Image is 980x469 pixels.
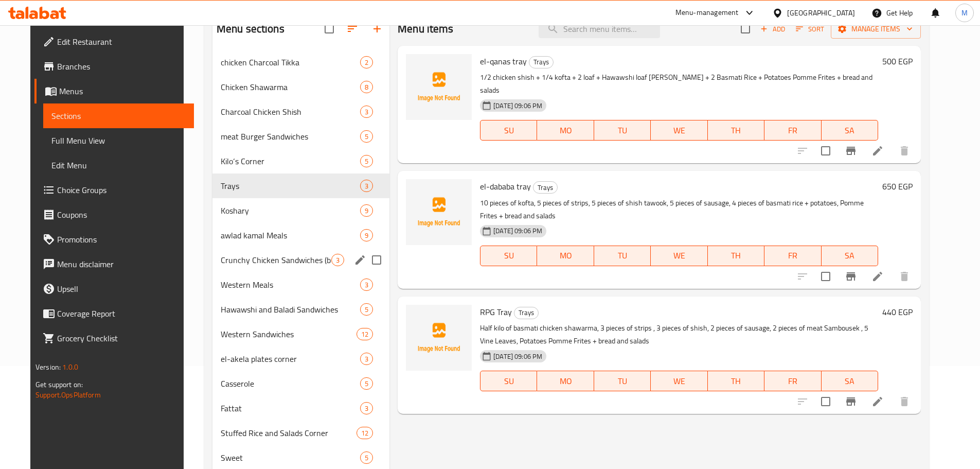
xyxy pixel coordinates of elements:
span: 5 [361,157,372,166]
div: Stuffed Rice and Salads Corner12 [212,421,389,445]
span: Choice Groups [57,184,186,196]
button: Manage items [831,20,921,39]
span: 5 [361,379,372,389]
button: SA [822,371,878,391]
span: Edit Menu [51,159,186,171]
div: items [331,254,344,266]
span: WE [655,374,703,389]
div: items [360,180,373,192]
span: Western Sandwiches [221,328,357,340]
div: items [360,402,373,414]
span: WE [655,123,703,138]
button: delete [892,389,917,414]
button: Branch-specific-item [839,389,863,414]
span: Hawawshi and Baladi Sandwiches [221,303,360,316]
span: Stuffed Rice and Salads Corner [221,427,357,439]
span: Sort [796,23,824,35]
span: Menu disclaimer [57,258,186,270]
button: TU [594,246,651,266]
a: Promotions [34,227,194,252]
span: MO [541,123,590,138]
div: Fattat [221,402,360,414]
span: Koshary [221,204,360,217]
button: SA [822,120,878,141]
div: Crunchy Chicken Sandwiches (bun Bread) [221,254,331,266]
div: Charcoal Chicken Shish3 [212,99,389,124]
button: TH [708,371,764,391]
div: Hawawshi and Baladi Sandwiches5 [212,297,389,322]
div: Koshary9 [212,198,389,223]
a: Upsell [34,276,194,301]
div: items [360,155,373,167]
button: Sort [793,21,827,37]
h6: 500 EGP [882,54,913,68]
span: Chicken Shawarma [221,81,360,93]
div: items [357,328,373,340]
span: el-qanas tray [480,54,527,69]
span: Trays [529,56,553,68]
button: Add [756,21,789,37]
span: Select to update [815,266,836,287]
span: WE [655,248,703,263]
div: items [360,56,373,68]
span: el-akela plates corner [221,353,360,365]
div: Western Meals3 [212,272,389,297]
div: items [357,427,373,439]
div: items [360,81,373,93]
a: Full Menu View [43,128,194,153]
span: Upsell [57,283,186,295]
span: SA [826,123,874,138]
span: Get support on: [35,378,83,391]
a: Grocery Checklist [34,326,194,351]
a: Choice Groups [34,178,194,202]
span: Kilo‘s Corner [221,155,360,167]
a: Menus [34,79,194,103]
span: TH [712,248,760,263]
span: meat Burger Sandwiches [221,130,360,143]
span: MO [541,374,590,389]
span: TH [712,374,760,389]
span: TU [598,123,647,138]
button: delete [892,138,917,163]
span: Add [759,23,787,35]
div: awlad kamal Meals9 [212,223,389,248]
p: 1/2 chicken shish + 1/4 kofta + 2 loaf + Hawawshi loaf [PERSON_NAME] + 2 Basmati Rice + Potatoes ... [480,71,878,97]
span: 3 [361,181,372,191]
span: RPG Tray [480,304,512,320]
span: 9 [361,206,372,216]
span: TU [598,248,647,263]
span: 9 [361,231,372,240]
button: TU [594,371,651,391]
h6: 440 EGP [882,305,913,319]
span: Promotions [57,233,186,246]
div: Fattat3 [212,396,389,421]
a: Branches [34,54,194,79]
button: FR [764,371,821,391]
span: Trays [514,307,538,319]
a: Menu disclaimer [34,252,194,276]
span: 1.0.0 [62,360,78,374]
div: Sweet [221,451,360,464]
div: Trays [221,180,360,192]
button: delete [892,264,917,289]
button: WE [651,120,707,141]
span: Charcoal Chicken Shish [221,106,360,118]
div: Chicken Shawarma8 [212,75,389,99]
div: Crunchy Chicken Sandwiches (bun Bread)3edit [212,248,389,272]
div: items [360,229,373,241]
div: chicken Charcoal Tikka2 [212,50,389,75]
a: Sections [43,103,194,128]
span: Menus [59,85,186,97]
span: el-dababa tray [480,179,531,194]
div: items [360,106,373,118]
div: items [360,279,373,291]
div: items [360,353,373,365]
a: Edit menu item [871,395,884,408]
a: Edit menu item [871,270,884,283]
div: Western Sandwiches12 [212,322,389,346]
button: FR [764,246,821,266]
span: 3 [361,354,372,364]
